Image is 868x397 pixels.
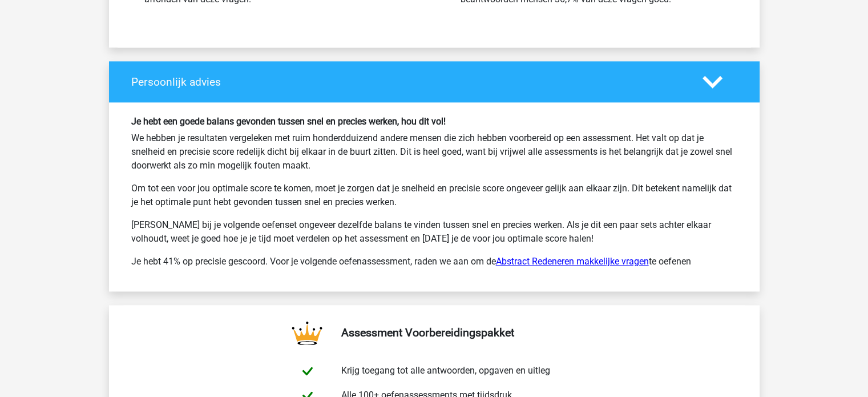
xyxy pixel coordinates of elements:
[131,255,737,268] p: Je hebt 41% op precisie gescoord. Voor je volgende oefenassessment, raden we aan om de te oefenen
[131,116,737,127] h6: Je hebt een goede balans gevonden tussen snel en precies werken, hou dit vol!
[496,256,649,267] a: Abstract Redeneren makkelijke vragen
[131,218,737,246] p: [PERSON_NAME] bij je volgende oefenset ongeveer dezelfde balans te vinden tussen snel en precies ...
[131,75,685,89] h4: Persoonlijk advies
[131,131,737,173] p: We hebben je resultaten vergeleken met ruim honderdduizend andere mensen die zich hebben voorbere...
[131,182,737,209] p: Om tot een voor jou optimale score te komen, moet je zorgen dat je snelheid en precisie score ong...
